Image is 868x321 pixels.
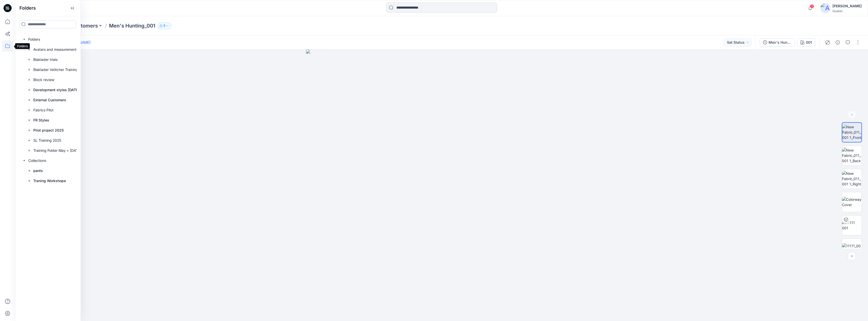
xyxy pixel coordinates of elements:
img: Colorway Cover [842,197,862,207]
button: 5 [157,22,172,29]
div: Men's Hunting [769,40,792,45]
p: External Customers [33,97,66,103]
button: Men's Hunting [760,38,795,46]
span: 3 [810,4,814,8]
div: [PERSON_NAME] [832,3,862,9]
button: Details [834,38,842,46]
img: 11111 001 [842,220,862,231]
img: New Fabric_011_001 1_Right [842,171,862,187]
p: Men's Hunting_001 [109,22,155,29]
p: Traning Workshope [33,178,66,184]
p: FR Styles [33,117,49,123]
div: Guston [832,9,862,13]
img: eyJhbGciOiJIUzI1NiIsImtpZCI6IjAiLCJzbHQiOiJzZXMiLCJ0eXAiOiJKV1QifQ.eyJkYXRhIjp7InR5cGUiOiJzdG9yYW... [306,50,577,321]
img: New Fabric_011_001 1_Back [842,147,862,163]
img: 11111_001_Front [842,243,862,254]
img: New Fabric_011_001 1_Front [842,124,861,140]
button: 001 [797,38,815,46]
p: pants [33,168,43,174]
p: Development styles [DATE] [33,87,79,93]
img: avatar [820,3,830,13]
div: 001 [806,40,812,45]
p: 5 [164,23,165,29]
p: Pilot project 2025 [33,127,64,133]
